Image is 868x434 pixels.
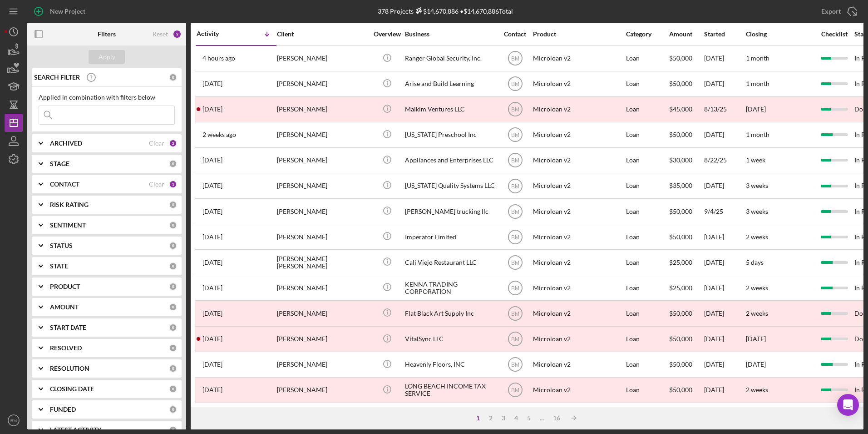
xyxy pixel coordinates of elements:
b: Filters [98,30,116,38]
span: $25,000 [669,284,692,292]
div: 0 [169,242,177,250]
div: Loan [626,225,668,249]
text: BM [511,56,519,62]
div: Microloan v2 [533,378,624,402]
div: New Project [50,2,85,20]
div: 0 [169,221,177,229]
div: $50,000 [669,301,703,325]
time: 2 weeks [746,284,768,292]
div: Microloan v2 [533,97,624,121]
div: Microloan v2 [533,123,624,147]
div: [PERSON_NAME] [277,225,368,249]
div: 0 [169,283,177,291]
time: [DATE] [746,335,766,343]
div: Reset [153,30,168,38]
text: BM [511,81,519,87]
b: STATE [50,262,68,270]
div: 2 [484,414,497,422]
div: [PERSON_NAME] [277,174,368,198]
text: BM [511,106,519,113]
div: [US_STATE] Quality Systems LLC [405,174,496,198]
b: SENTIMENT [50,222,86,229]
b: SEARCH FILTER [34,74,80,81]
div: [DATE] [704,174,745,198]
div: [PERSON_NAME] [277,404,368,428]
div: [PERSON_NAME] [277,199,368,223]
span: $50,000 [669,233,692,241]
text: BM [511,183,519,189]
time: 2025-09-03 00:58 [202,259,222,266]
b: AMOUNT [50,303,79,311]
div: [PERSON_NAME] [277,276,368,300]
time: 2025-09-23 23:34 [202,106,222,113]
div: Applied in combination with filters below [39,94,175,101]
time: 1 month [746,131,769,138]
div: $14,670,886 [414,7,459,15]
div: Microloan v2 [533,327,624,351]
div: Loan [626,301,668,325]
div: Appliances and Enterprises LLC [405,148,496,172]
div: Flat Black Art Supply Inc [405,301,496,325]
span: $35,000 [669,182,692,189]
div: Microloan v2 [533,148,624,172]
div: Arise and Build Learning [405,72,496,96]
b: RISK RATING [50,201,89,208]
div: $50,000 [669,327,703,351]
div: Loan [626,378,668,402]
time: [DATE] [746,360,766,368]
div: Microloan v2 [533,174,624,198]
div: Apply [99,50,115,64]
text: BM [511,311,519,317]
div: 8/19/25 [704,404,745,428]
div: [PERSON_NAME] trucking llc [405,199,496,223]
div: 0 [169,262,177,270]
div: Cali Viejo Restaurant LLC [405,250,496,274]
div: Microloan v2 [533,353,624,377]
text: BM [511,157,519,164]
div: [DATE] [704,123,745,147]
div: 3 [173,30,182,39]
div: Checklist [815,30,853,38]
div: Microloan v2 [533,276,624,300]
time: 5 days [746,258,764,266]
b: STAGE [50,160,69,167]
b: PRODUCT [50,283,80,290]
span: $30,000 [669,156,692,164]
span: $50,000 [669,131,692,138]
div: [PERSON_NAME] [277,353,368,377]
b: CONTACT [50,181,79,188]
div: Client [277,30,368,38]
div: [DATE] [704,276,745,300]
div: Amount [669,30,703,38]
time: 1 month [746,54,769,62]
div: 0 [169,344,177,352]
div: 8/22/25 [704,148,745,172]
div: Open Intercom Messenger [837,394,859,416]
div: [PERSON_NAME] [277,123,368,147]
time: 2025-09-10 17:39 [202,156,222,164]
div: Overview [370,30,404,38]
div: VitalSync LLC [405,327,496,351]
div: Loan [626,199,668,223]
div: 0 [169,405,177,414]
div: [DATE] [704,225,745,249]
b: LATEST ACTIVITY [50,426,101,434]
div: Heavenly Floors, INC [405,353,496,377]
div: Loan [626,250,668,274]
b: STATUS [50,242,73,249]
div: 16 [548,414,565,422]
time: 2025-09-05 02:58 [202,233,222,241]
div: [PERSON_NAME] [277,378,368,402]
span: $50,000 [669,80,692,87]
div: [DATE] [704,72,745,96]
time: 2025-09-29 19:11 [202,55,235,62]
div: Loan [626,97,668,121]
time: 2 weeks [746,233,768,241]
div: Microloan v2 [533,199,624,223]
div: 1 [472,414,484,422]
time: 2025-09-05 20:47 [202,208,222,215]
div: 0 [169,323,177,332]
time: 2025-08-28 17:19 [202,335,222,343]
div: 9/4/25 [704,199,745,223]
div: 4 [510,414,523,422]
